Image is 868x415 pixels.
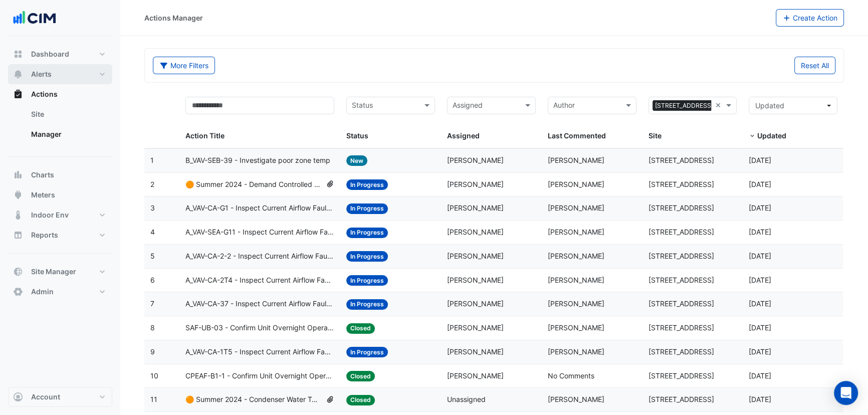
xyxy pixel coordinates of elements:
span: [PERSON_NAME] [447,156,504,164]
span: [PERSON_NAME] [447,323,504,332]
span: [STREET_ADDRESS] [648,156,714,164]
span: Site Manager [31,267,76,277]
span: 2025-05-16T10:52:46.999 [749,299,771,308]
span: Updated [755,101,784,110]
button: Actions [8,84,112,104]
span: In Progress [346,203,388,214]
span: 9 [150,347,155,356]
button: Admin [8,282,112,302]
span: Status [346,131,368,140]
span: A_VAV-SEA-G11 - Inspect Current Airflow Faulty Sensor [185,227,334,238]
span: A_VAV-CA-1T5 - Inspect Current Airflow Faulty Sensor [185,346,334,358]
span: New [346,155,367,166]
button: More Filters [153,57,215,74]
button: Meters [8,185,112,205]
span: A_VAV-CA-2T4 - Inspect Current Airflow Faulty Sensor [185,275,334,286]
span: Last Commented [548,131,606,140]
span: 6 [150,276,155,284]
span: [STREET_ADDRESS] [653,100,716,111]
span: Indoor Env [31,210,69,220]
span: 2025-05-16T10:53:49.381 [749,252,771,260]
span: [STREET_ADDRESS] [648,371,714,380]
a: Site [23,104,112,124]
span: [PERSON_NAME] [548,395,604,403]
span: [PERSON_NAME] [447,228,504,236]
span: Updated [757,131,786,140]
span: 7 [150,299,154,308]
span: [STREET_ADDRESS] [648,347,714,356]
span: Assigned [447,131,480,140]
span: No Comments [548,371,594,380]
span: Account [31,392,60,402]
button: Site Manager [8,262,112,282]
span: Dashboard [31,49,69,59]
span: Closed [346,323,375,334]
span: 3 [150,203,155,212]
span: [PERSON_NAME] [548,299,604,308]
span: A_VAV-CA-G1 - Inspect Current Airflow Faulty Sensor [185,202,334,214]
span: SAF-UB-03 - Confirm Unit Overnight Operation [185,322,334,334]
app-icon: Charts [13,170,23,180]
span: [STREET_ADDRESS] [648,180,714,188]
span: Alerts [31,69,52,79]
app-icon: Actions [13,89,23,99]
span: [PERSON_NAME] [548,323,604,332]
button: Reset All [794,57,835,74]
app-icon: Site Manager [13,267,23,277]
span: Charts [31,170,54,180]
span: [STREET_ADDRESS] [648,203,714,212]
span: [STREET_ADDRESS] [648,276,714,284]
span: A_VAV-CA-37 - Inspect Current Airflow Faulty Sensor [185,298,334,310]
span: CPEAF-B1-1 - Confirm Unit Overnight Operation (Energy Waste) [185,370,334,382]
a: Manager [23,124,112,144]
app-icon: Meters [13,190,23,200]
span: 1 [150,156,154,164]
span: In Progress [346,275,388,286]
span: 2025-05-16T10:21:57.970 [749,347,771,356]
span: Clear [715,100,724,111]
span: [PERSON_NAME] [447,371,504,380]
span: Admin [31,287,54,297]
span: In Progress [346,347,388,357]
span: [STREET_ADDRESS] [648,323,714,332]
span: 8 [150,323,155,332]
span: [STREET_ADDRESS] [648,395,714,403]
span: Closed [346,395,375,405]
button: Dashboard [8,44,112,64]
span: [PERSON_NAME] [447,347,504,356]
span: A_VAV-CA-2-2 - Inspect Current Airflow Faulty Sensor [185,251,334,262]
app-icon: Dashboard [13,49,23,59]
span: 2025-05-16T10:53:57.943 [749,228,771,236]
span: 2025-06-03T11:53:51.047 [749,156,771,164]
span: 2025-05-16T10:53:20.361 [749,276,771,284]
span: [PERSON_NAME] [548,252,604,260]
span: [PERSON_NAME] [548,347,604,356]
span: 2025-05-16T10:42:53.950 [749,323,771,332]
button: Indoor Env [8,205,112,225]
span: 2025-04-03T17:10:48.606 [749,371,771,380]
span: Closed [346,371,375,381]
app-icon: Alerts [13,69,23,79]
img: Company Logo [12,8,57,28]
span: [PERSON_NAME] [548,180,604,188]
span: 2025-03-03T09:41:45.273 [749,395,771,403]
span: 2025-05-16T10:54:06.473 [749,203,771,212]
button: Alerts [8,64,112,84]
div: Actions [8,104,112,148]
span: [STREET_ADDRESS] [648,299,714,308]
span: Unassigned [447,395,486,403]
div: Open Intercom Messenger [834,381,858,405]
app-icon: Indoor Env [13,210,23,220]
button: Create Action [776,9,844,27]
button: Account [8,387,112,407]
span: 🟠 Summer 2024 - Demand Controlled Ventilation (CO2) [BEEP] [185,179,322,190]
span: [PERSON_NAME] [548,276,604,284]
span: In Progress [346,299,388,310]
span: [PERSON_NAME] [447,203,504,212]
span: [PERSON_NAME] [447,180,504,188]
span: Reports [31,230,58,240]
span: Meters [31,190,55,200]
span: 5 [150,252,155,260]
span: In Progress [346,179,388,190]
span: Action Title [185,131,225,140]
